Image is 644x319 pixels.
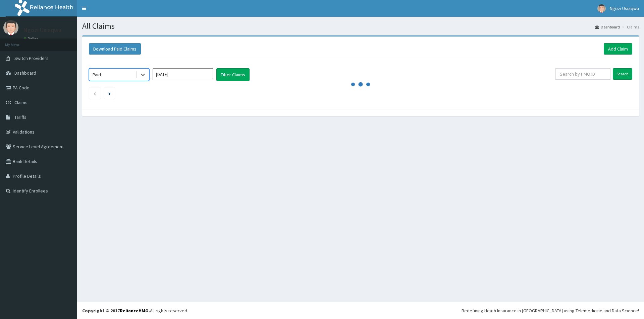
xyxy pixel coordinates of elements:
a: Add Claim [604,43,632,55]
span: Switch Providers [14,55,49,61]
div: Paid [93,71,101,78]
span: Dashboard [14,70,36,76]
a: RelianceHMO [120,308,149,314]
strong: Copyright © 2017 . [82,308,150,314]
h1: All Claims [82,22,639,30]
a: Previous page [93,90,96,96]
img: User Image [597,4,606,13]
img: User Image [3,20,18,35]
input: Select Month and Year [153,68,213,80]
footer: All rights reserved. [77,302,644,319]
span: Ngozi Usiaqwu [610,5,639,11]
button: Download Paid Claims [89,43,141,55]
a: Next page [108,90,111,96]
input: Search [613,68,632,80]
input: Search by HMO ID [555,68,610,80]
span: Claims [14,99,28,105]
p: Ngozi Usiaqwu [23,27,61,33]
svg: audio-loading [351,74,371,94]
div: Redefining Heath Insurance in [GEOGRAPHIC_DATA] using Telemedicine and Data Science! [462,307,639,314]
li: Claims [621,24,639,30]
span: Tariffs [14,114,26,120]
a: Dashboard [595,24,620,30]
button: Filter Claims [216,68,250,81]
a: Online [23,36,40,41]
